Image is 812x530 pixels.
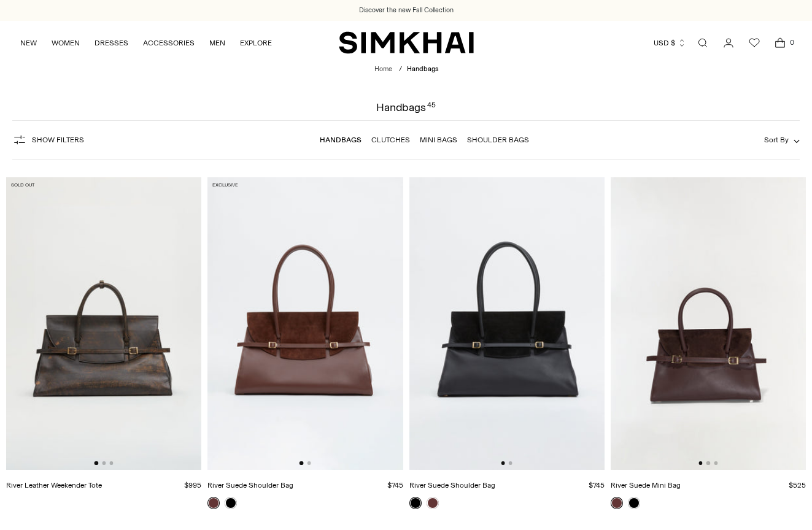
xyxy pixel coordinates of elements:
[611,177,806,470] img: River Suede Mini Bag
[409,481,495,490] a: River Suede Shoulder Bag
[307,461,311,465] button: Go to slide 2
[20,29,37,56] a: NEW
[407,65,438,73] span: Handbags
[690,31,715,55] a: Open search modal
[768,31,792,55] a: Open cart modal
[339,31,474,55] a: SIMKHAI
[764,133,800,147] button: Sort By
[6,481,102,490] a: River Leather Weekender Tote
[714,461,717,465] button: Go to slide 3
[764,136,789,144] span: Sort By
[611,481,681,490] a: River Suede Mini Bag
[12,130,84,150] button: Show Filters
[716,31,741,55] a: Go to the account page
[102,461,106,465] button: Go to slide 2
[399,64,402,75] div: /
[95,461,98,465] button: Go to slide 1
[374,64,438,75] nav: breadcrumbs
[209,29,225,56] a: MEN
[706,461,710,465] button: Go to slide 2
[143,29,195,56] a: ACCESSORIES
[109,461,113,465] button: Go to slide 3
[207,481,293,490] a: River Suede Shoulder Bag
[359,6,454,15] a: Discover the new Fall Collection
[371,136,410,144] a: Clutches
[742,31,767,55] a: Wishlist
[409,177,605,470] img: River Suede Shoulder Bag
[300,461,303,465] button: Go to slide 1
[52,29,80,56] a: WOMEN
[654,29,686,56] button: USD $
[320,136,362,144] a: Handbags
[32,136,84,144] span: Show Filters
[376,102,436,113] h1: Handbags
[320,127,529,153] nav: Linked collections
[786,37,797,48] span: 0
[467,136,529,144] a: Shoulder Bags
[95,29,128,56] a: DRESSES
[698,461,702,465] button: Go to slide 1
[420,136,457,144] a: Mini Bags
[6,177,201,470] img: River Leather Weekender Tote
[240,29,272,56] a: EXPLORE
[501,461,505,465] button: Go to slide 1
[207,177,403,470] img: River Suede Shoulder Bag
[374,65,392,73] a: Home
[509,461,512,465] button: Go to slide 2
[427,102,436,113] div: 45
